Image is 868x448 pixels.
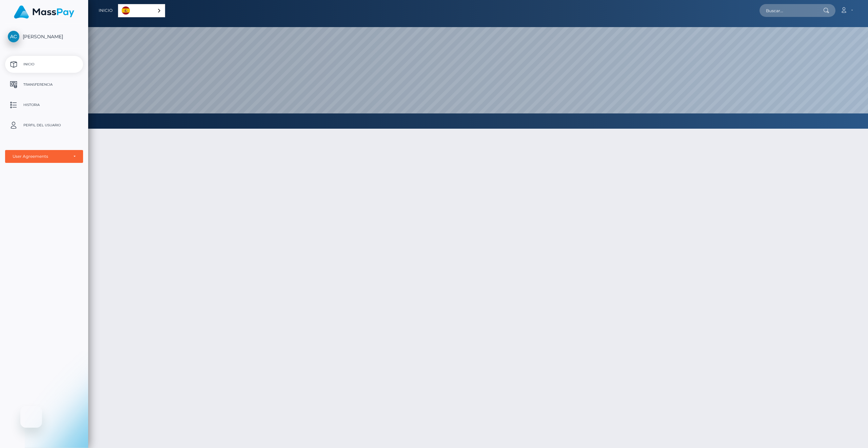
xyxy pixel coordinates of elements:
p: Transferencia [8,80,80,90]
a: Perfil del usuario [5,117,83,134]
div: Language [118,4,165,17]
p: Historia [8,100,80,110]
a: Español [118,4,165,17]
p: Perfil del usuario [8,120,80,130]
input: Buscar... [759,4,823,17]
span: [PERSON_NAME] [5,34,83,40]
aside: Language selected: Español [118,4,165,17]
img: MassPay [14,5,74,19]
button: User Agreements [5,150,83,163]
iframe: Botón para iniciar la ventana de mensajería [20,406,42,428]
a: Inicio [99,3,113,18]
a: Inicio [5,56,83,73]
a: Transferencia [5,76,83,93]
a: Historia [5,97,83,113]
div: User Agreements [13,154,68,159]
p: Inicio [8,59,80,69]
